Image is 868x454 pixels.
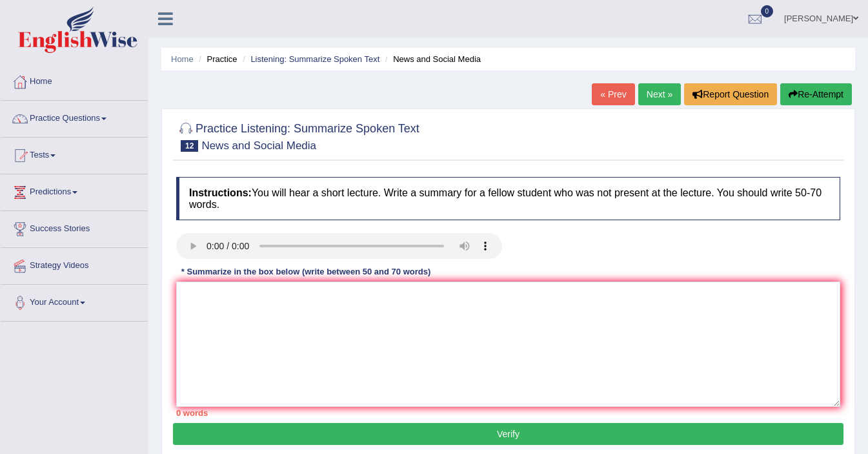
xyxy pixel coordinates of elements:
[592,83,634,105] a: « Prev
[780,83,852,105] button: Re-Attempt
[1,101,148,133] a: Practice Questions
[684,83,777,105] button: Report Question
[638,83,681,105] a: Next »
[196,53,237,65] li: Practice
[1,211,148,243] a: Success Stories
[1,248,148,280] a: Strategy Videos
[181,140,198,152] span: 12
[176,265,436,278] div: * Summarize in the box below (write between 50 and 70 words)
[171,54,194,64] a: Home
[1,174,148,207] a: Predictions
[173,423,843,445] button: Verify
[1,64,148,96] a: Home
[382,53,481,65] li: News and Social Media
[1,138,148,170] a: Tests
[189,187,252,198] b: Instructions:
[201,139,316,152] small: News and Social Media
[250,54,379,64] a: Listening: Summarize Spoken Text
[176,407,840,419] div: 0 words
[1,285,148,317] a: Your Account
[176,177,840,220] h4: You will hear a short lecture. Write a summary for a fellow student who was not present at the le...
[761,5,774,17] span: 0
[176,119,419,152] h2: Practice Listening: Summarize Spoken Text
